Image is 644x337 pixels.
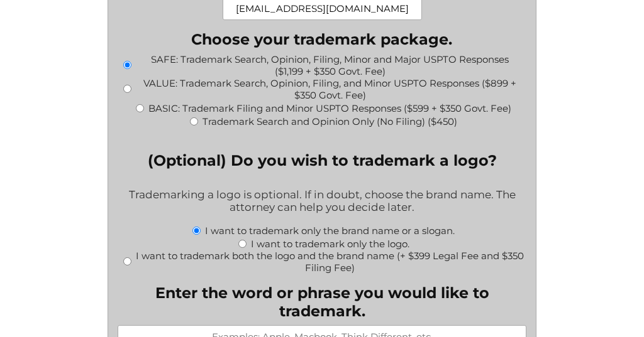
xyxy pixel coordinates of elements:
label: BASIC: Trademark Filing and Minor USPTO Responses ($599 + $350 Govt. Fee) [148,102,511,114]
div: Trademarking a logo is optional. If in doubt, choose the brand name. The attorney can help you de... [118,180,526,223]
legend: (Optional) Do you wish to trademark a logo? [148,151,497,169]
legend: Choose your trademark package. [191,30,452,48]
label: I want to trademark only the brand name or a slogan. [205,225,455,237]
label: I want to trademark both the logo and the brand name (+ $399 Legal Fee and $350 Filing Fee) [136,250,525,274]
label: Trademark Search and Opinion Only (No Filing) ($450) [203,115,457,127]
label: VALUE: Trademark Search, Opinion, Filing, and Minor USPTO Responses ($899 + $350 Govt. Fee) [136,77,525,101]
label: Enter the word or phrase you would like to trademark. [118,284,526,320]
label: SAFE: Trademark Search, Opinion, Filing, Minor and Major USPTO Responses ($1,199 + $350 Govt. Fee) [136,53,525,77]
label: I want to trademark only the logo. [251,238,409,250]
